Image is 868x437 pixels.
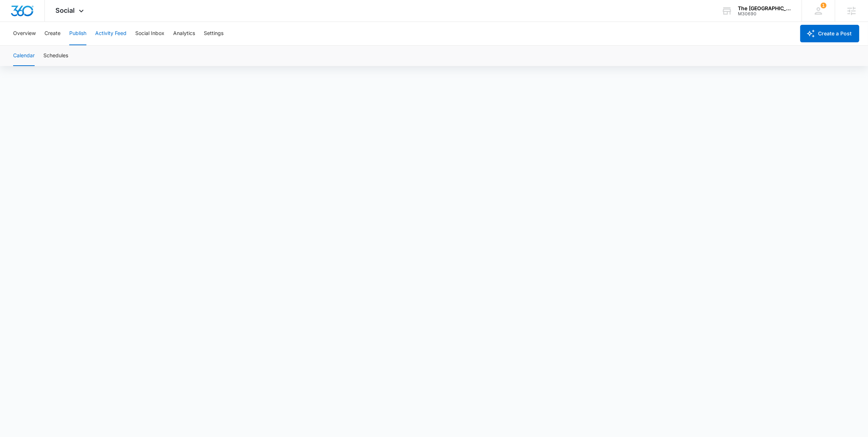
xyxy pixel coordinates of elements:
button: Analytics [173,22,195,45]
button: Settings [204,22,223,45]
button: Overview [13,22,36,45]
div: account id [738,11,791,16]
span: Social [56,7,75,14]
button: Schedules [43,46,68,66]
button: Activity Feed [95,22,126,45]
button: Publish [69,22,86,45]
span: 1 [821,3,826,8]
div: account name [738,5,791,11]
div: notifications count [821,3,826,8]
button: Create a Post [800,25,859,42]
button: Calendar [13,46,35,66]
button: Social Inbox [135,22,164,45]
button: Create [44,22,61,45]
